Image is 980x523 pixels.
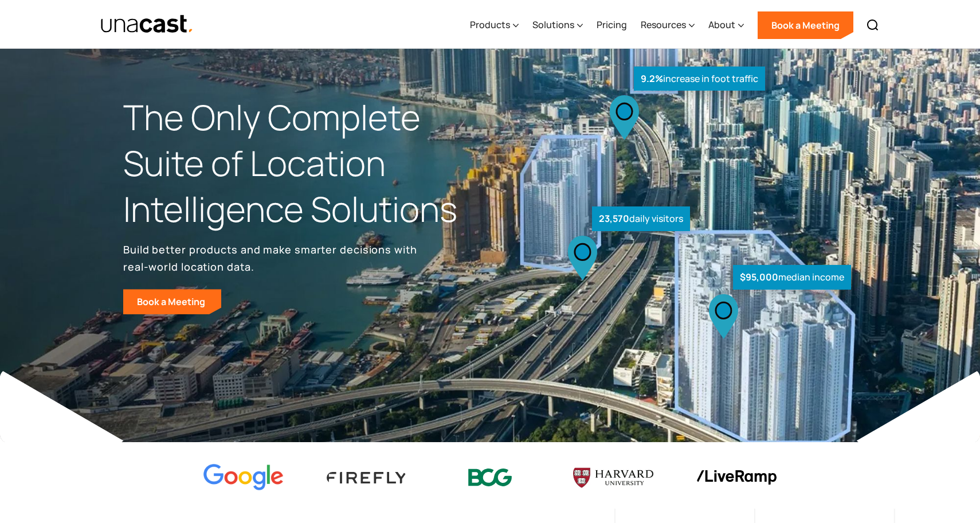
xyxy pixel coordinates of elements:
img: BCG logo [450,461,530,494]
img: Google logo Color [203,464,284,491]
img: Harvard U logo [573,464,653,491]
p: Build better products and make smarter decisions with real-world location data. [123,241,421,275]
div: median income [733,265,851,290]
a: Book a Meeting [758,11,853,39]
div: increase in foot traffic [634,67,765,91]
strong: $95,000 [740,271,778,283]
img: liveramp logo [696,470,777,485]
img: Search icon [866,18,880,32]
a: Pricing [597,2,627,49]
strong: 9.2% [641,72,663,85]
div: Solutions [532,18,574,32]
img: Unacast text logo [100,14,194,34]
div: Products [470,18,510,32]
strong: 23,570 [599,212,629,225]
img: Firefly Advertising logo [327,472,407,483]
div: Resources [641,18,686,32]
h1: The Only Complete Suite of Location Intelligence Solutions [123,95,490,232]
div: About [708,18,735,32]
a: Book a Meeting [123,289,221,314]
div: daily visitors [592,206,690,231]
